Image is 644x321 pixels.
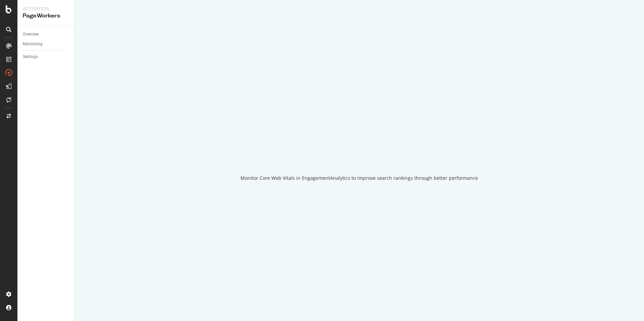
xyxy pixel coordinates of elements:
[240,175,478,181] div: Monitor Core Web Vitals in EngagementAnalytics to improve search rankings through better performance
[23,31,39,38] div: Overview
[23,53,69,60] a: Settings
[335,140,383,164] div: animation
[23,41,43,48] div: Monitoring
[23,31,69,38] a: Overview
[23,5,69,12] div: Activation
[23,41,69,48] a: Monitoring
[23,12,69,20] div: PageWorkers
[23,53,38,60] div: Settings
